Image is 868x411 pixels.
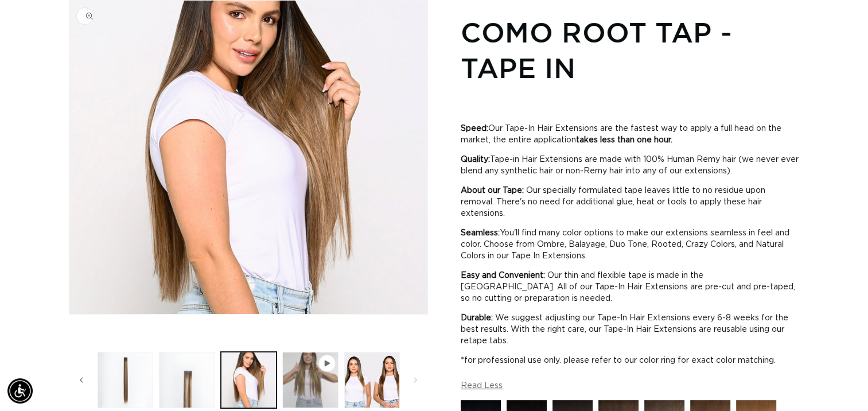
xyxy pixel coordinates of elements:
[282,352,338,408] button: Play video 1 in gallery view
[461,229,500,237] b: Seamless:
[221,352,277,408] button: Load image 4 in gallery view
[461,156,799,175] span: Tape-in Hair Extensions are made with 100% Human Remy hair (we never ever blend any synthetic hai...
[98,352,154,408] button: Load image 2 in gallery view
[461,381,503,391] button: Read Less
[461,14,799,86] h1: Como Root Tap - Tape In
[461,314,495,322] b: Durable:
[461,187,526,195] b: About our Tape:
[461,156,490,164] b: Quality:
[7,378,33,404] div: Accessibility Menu
[461,314,788,345] span: We suggest adjusting our Tape-In Hair Extensions every 6-8 weeks for the best results. With the r...
[576,136,672,144] b: takes less than one hour.
[461,229,789,260] span: You'll find many color options to make our extensions seamless in feel and color. Choose from Omb...
[461,187,765,218] span: tape leaves little to no residue upon removal. There's no need for additional glue, heat or tools...
[159,352,215,408] button: Load image 3 in gallery view
[526,187,622,195] span: Our specially formulated
[344,352,400,408] button: Load image 5 in gallery view
[461,272,795,303] span: Our thin and flexible tape is made in the [GEOGRAPHIC_DATA]. All of our Tape-In Hair Extensions a...
[403,367,428,393] button: Slide right
[69,367,94,393] button: Slide left
[461,125,781,144] span: Our Tape-In Hair Extensions are the fastest way to apply a full head on the market, the entire ap...
[461,125,488,133] b: Speed:
[811,356,868,411] iframe: Chat Widget
[461,272,547,280] b: Easy and Convenient:
[461,356,776,365] span: *for professional use only. please refer to our color ring for exact color matching.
